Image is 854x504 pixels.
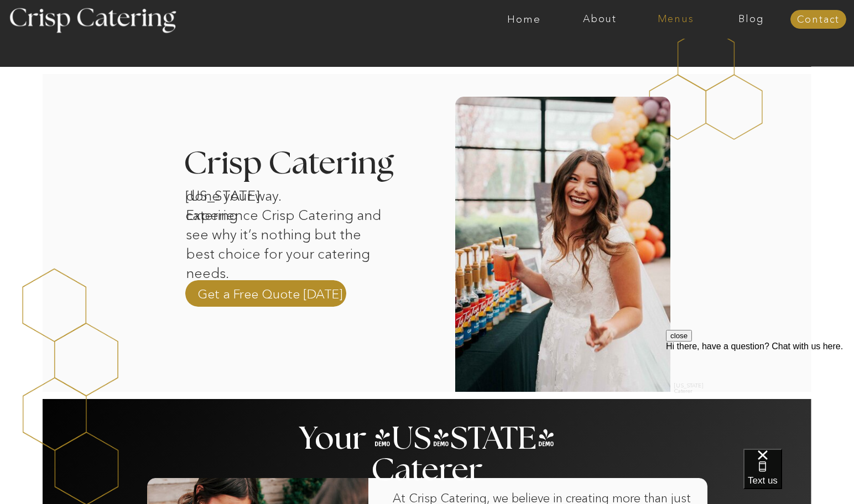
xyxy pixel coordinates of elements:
iframe: podium webchat widget prompt [666,330,854,463]
h1: [US_STATE] catering [185,186,300,201]
a: Contact [790,14,846,25]
a: About [562,14,638,25]
a: Home [486,14,562,25]
a: Menus [638,14,714,25]
iframe: podium webchat widget bubble [743,449,854,504]
p: done your way. Experience Crisp Catering and see why it’s nothing but the best choice for your ca... [186,186,388,256]
a: Blog [714,14,789,25]
h3: Crisp Catering [184,148,422,181]
a: Get a Free Quote [DATE] [197,285,343,302]
h2: Your [US_STATE] Caterer [296,423,558,445]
